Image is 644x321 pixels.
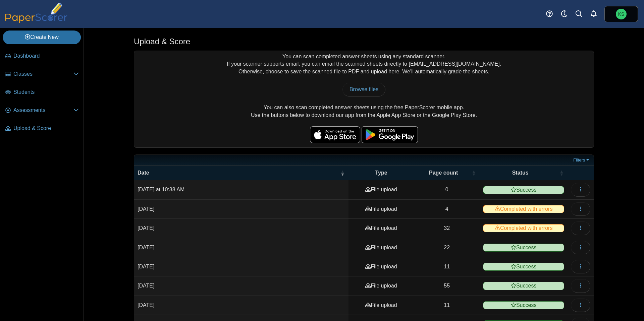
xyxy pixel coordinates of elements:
time: May 4, 2025 at 9:01 PM [138,283,154,288]
td: File upload [348,276,414,296]
a: PaperScorer [3,18,70,24]
span: Success [483,263,564,271]
a: Assessments [3,103,82,119]
a: Kevin Shuman [604,6,638,22]
span: Success [483,301,564,309]
a: Classes [3,66,82,82]
a: Alerts [586,7,601,21]
a: Dashboard [3,48,82,64]
span: Dashboard [13,52,79,60]
span: Status [512,170,529,176]
img: apple-store-badge.svg [310,126,360,143]
a: Upload & Score [3,121,82,137]
span: Success [483,282,564,290]
span: Success [483,244,564,252]
a: Students [3,84,82,101]
time: Sep 17, 2025 at 10:38 AM [138,187,184,192]
span: Page count : Activate to sort [472,166,476,180]
span: Upload & Score [13,125,79,132]
time: Sep 10, 2025 at 3:49 PM [138,206,154,212]
span: Page count [429,170,458,176]
td: 4 [414,200,480,219]
td: File upload [348,238,414,257]
span: Kevin Shuman [616,9,627,19]
a: Filters [572,157,592,164]
span: Classes [13,70,73,78]
td: 55 [414,276,480,296]
td: File upload [348,200,414,219]
time: May 7, 2025 at 12:12 PM [138,245,154,250]
span: Date : Activate to remove sorting [340,166,344,180]
time: May 5, 2025 at 11:59 AM [138,264,154,269]
td: 11 [414,296,480,315]
span: Type [375,170,387,176]
div: You can scan completed answer sheets using any standard scanner. If your scanner supports email, ... [134,51,594,147]
span: Students [13,88,79,96]
span: Date [138,170,149,176]
span: Assessments [13,107,73,114]
a: Browse files [342,83,385,96]
td: 11 [414,257,480,276]
td: 22 [414,238,480,257]
img: google-play-badge.png [362,126,418,143]
span: Completed with errors [483,205,564,213]
td: 32 [414,219,480,238]
td: File upload [348,296,414,315]
td: File upload [348,180,414,199]
time: Sep 10, 2025 at 2:59 PM [138,225,154,231]
img: PaperScorer [3,3,70,23]
h1: Upload & Score [134,36,190,47]
td: File upload [348,219,414,238]
td: 0 [414,180,480,199]
time: May 4, 2025 at 3:50 PM [138,302,154,308]
span: Browse files [350,86,378,92]
td: File upload [348,257,414,276]
span: Kevin Shuman [618,12,625,16]
span: Completed with errors [483,224,564,232]
a: Create New [3,30,81,44]
span: Status : Activate to sort [559,166,563,180]
span: Success [483,186,564,194]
